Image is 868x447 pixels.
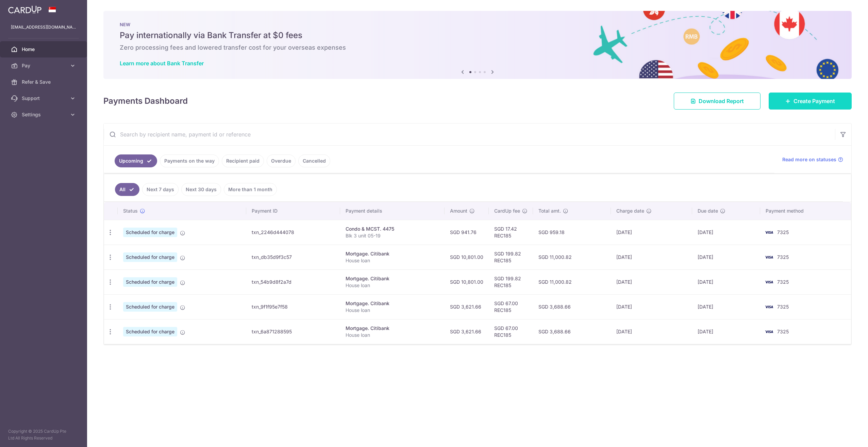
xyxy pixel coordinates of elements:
[692,319,760,344] td: [DATE]
[246,269,340,294] td: txn_54b9d8f2a7d
[346,226,439,232] div: Condo & MCST. 4475
[346,275,439,282] div: Mortgage. Citibank
[123,252,177,262] span: Scheduled for charge
[298,154,330,167] a: Cancelled
[674,93,761,110] a: Download Report
[611,220,692,245] td: [DATE]
[246,220,340,245] td: txn_2246d444078
[445,319,489,344] td: SGD 3,621.66
[346,307,439,314] p: House loan
[538,208,561,214] span: Total amt.
[533,220,611,245] td: SGD 959.18
[692,294,760,319] td: [DATE]
[123,208,138,214] span: Status
[22,95,67,102] span: Support
[611,294,692,319] td: [DATE]
[11,24,76,31] p: [EMAIL_ADDRESS][DOMAIN_NAME]
[533,269,611,294] td: SGD 11,000.82
[120,22,835,27] p: NEW
[120,30,835,41] h5: Pay internationally via Bank Transfer at $0 fees
[616,208,644,214] span: Charge date
[346,332,439,338] p: House loan
[777,229,789,235] span: 7325
[120,60,204,67] a: Learn more about Bank Transfer
[123,327,177,336] span: Scheduled for charge
[533,294,611,319] td: SGD 3,688.66
[794,97,835,105] span: Create Payment
[160,154,219,167] a: Payments on the way
[777,279,789,285] span: 7325
[123,277,177,287] span: Scheduled for charge
[762,253,776,261] img: Bank Card
[450,208,467,214] span: Amount
[777,304,789,310] span: 7325
[246,245,340,269] td: txn_db35d9f3c57
[267,154,296,167] a: Overdue
[611,269,692,294] td: [DATE]
[762,278,776,286] img: Bank Card
[346,250,439,257] div: Mortgage. Citibank
[494,208,520,214] span: CardUp fee
[760,202,851,220] th: Payment method
[533,319,611,344] td: SGD 3,688.66
[699,97,744,105] span: Download Report
[762,328,776,336] img: Bank Card
[445,220,489,245] td: SGD 941.76
[782,156,836,163] span: Read more on statuses
[489,319,533,344] td: SGD 67.00 REC185
[224,183,277,196] a: More than 1 month
[346,300,439,307] div: Mortgage. Citibank
[123,302,177,312] span: Scheduled for charge
[120,44,835,52] h6: Zero processing fees and lowered transfer cost for your overseas expenses
[246,202,340,220] th: Payment ID
[533,245,611,269] td: SGD 11,000.82
[762,303,776,311] img: Bank Card
[489,269,533,294] td: SGD 199.82 REC185
[22,111,67,118] span: Settings
[103,95,188,107] h4: Payments Dashboard
[222,154,264,167] a: Recipient paid
[489,294,533,319] td: SGD 67.00 REC185
[489,220,533,245] td: SGD 17.42 REC185
[115,154,157,167] a: Upcoming
[445,245,489,269] td: SGD 10,801.00
[22,62,67,69] span: Pay
[692,220,760,245] td: [DATE]
[346,257,439,264] p: House loan
[489,245,533,269] td: SGD 199.82 REC185
[611,245,692,269] td: [DATE]
[22,79,67,85] span: Refer & Save
[246,294,340,319] td: txn_9f1f95e7f58
[104,123,835,145] input: Search by recipient name, payment id or reference
[692,269,760,294] td: [DATE]
[340,202,445,220] th: Payment details
[698,208,718,214] span: Due date
[782,156,843,163] a: Read more on statuses
[777,329,789,334] span: 7325
[123,228,177,237] span: Scheduled for charge
[22,46,67,53] span: Home
[692,245,760,269] td: [DATE]
[8,5,41,14] img: CardUp
[181,183,221,196] a: Next 30 days
[115,183,139,196] a: All
[103,11,852,79] img: Bank transfer banner
[246,319,340,344] td: txn_6a871288595
[346,232,439,239] p: Blk 3 unit 05-19
[769,93,852,110] a: Create Payment
[445,269,489,294] td: SGD 10,801.00
[777,254,789,260] span: 7325
[611,319,692,344] td: [DATE]
[346,325,439,332] div: Mortgage. Citibank
[445,294,489,319] td: SGD 3,621.66
[346,282,439,289] p: House loan
[142,183,179,196] a: Next 7 days
[762,228,776,236] img: Bank Card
